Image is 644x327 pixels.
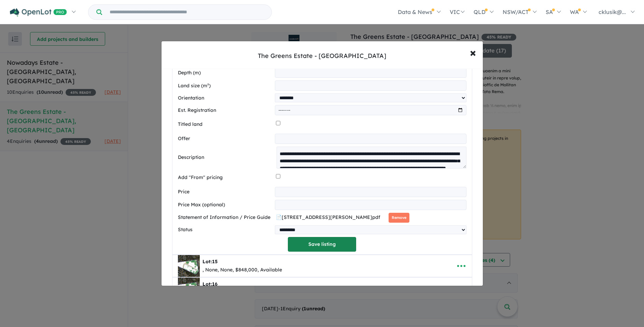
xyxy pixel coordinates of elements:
label: Description [178,153,274,162]
img: The%20Greens%20Estate%20-%20Gisborne%20-%20Lot%2016___1756253989.jpg [178,278,200,299]
button: Remove [389,213,409,223]
label: Depth (m) [178,69,272,77]
span: 📄 [STREET_ADDRESS][PERSON_NAME]pdf [276,214,380,220]
div: , None, None, $848,000, Available [202,266,282,274]
input: Try estate name, suburb, builder or developer [103,5,270,19]
label: Price [178,188,272,196]
label: Statement of Information / Price Guide [178,213,273,222]
span: 16 [212,281,218,287]
label: Add "From" pricing [178,174,273,182]
span: × [470,45,476,60]
label: Price Max (optional) [178,201,272,209]
label: Offer [178,135,272,143]
button: Save listing [288,237,356,252]
label: Orientation [178,94,272,102]
img: The%20Greens%20Estate%20-%20Gisborne%20-%20Lot%2015___1756253942.jpg [178,255,200,277]
span: 15 [212,258,218,265]
label: Est. Registration [178,106,272,115]
img: Openlot PRO Logo White [10,8,67,17]
span: cklusik@... [599,9,626,15]
label: Land size (m²) [178,82,272,90]
div: The Greens Estate - [GEOGRAPHIC_DATA] [258,51,386,60]
label: Titled land [178,120,273,129]
label: Status [178,226,272,234]
b: Lot: [202,258,218,265]
b: Lot: [202,281,218,287]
